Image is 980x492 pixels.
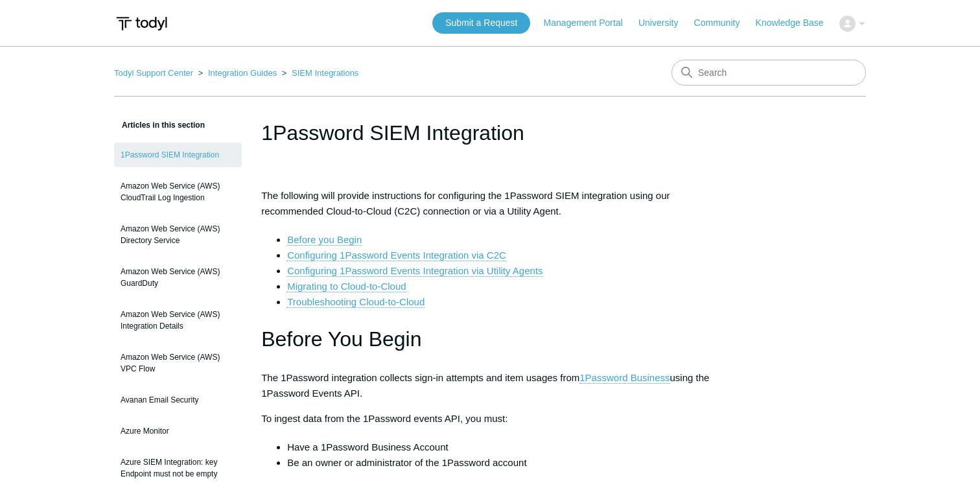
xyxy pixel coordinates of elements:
a: Avanan Email Security [114,388,242,412]
li: Todyl Support Center [114,68,196,78]
p: The following will provide instructions for configuring the 1Password SIEM integration using our ... [261,188,719,219]
img: Todyl Support Center Help Center home page [114,12,169,36]
h1: 1Password SIEM Integration [261,117,719,148]
h1: Before You Begin [261,323,719,356]
a: SIEM Integrations [292,68,358,78]
a: Before you Begin [287,234,362,246]
a: Integration Guides [208,68,277,78]
a: Amazon Web Service (AWS) VPC Flow [114,345,242,381]
a: Configuring 1Password Events Integration via Utility Agents [287,265,542,277]
a: Todyl Support Center [114,68,193,78]
a: Submit a Request [432,12,530,34]
a: Amazon Web Service (AWS) GuardDuty [114,259,242,296]
a: Management Portal [544,16,636,30]
a: Knowledge Base [756,16,837,30]
a: Migrating to Cloud-to-Cloud [287,281,406,292]
li: Integration Guides [196,68,279,78]
p: To ingest data from the 1Password events API, you must: [261,411,719,427]
a: Azure Monitor [114,419,242,443]
a: 1Password Business [579,372,670,384]
li: Have a 1Password Business Account [287,439,719,455]
input: Search [671,60,866,86]
li: Be an owner or administrator of the 1Password account [287,455,719,471]
a: University [638,16,691,30]
a: Configuring 1Password Events Integration via C2C [287,250,506,261]
a: Amazon Web Service (AWS) Integration Details [114,302,242,338]
a: 1Password SIEM Integration [114,143,242,167]
li: SIEM Integrations [279,68,359,78]
a: Amazon Web Service (AWS) Directory Service [114,217,242,253]
span: Articles in this section [114,121,205,130]
p: The 1Password integration collects sign-in attempts and item usages from using the 1Password Even... [261,370,719,401]
a: Community [694,16,753,30]
a: Troubleshooting Cloud-to-Cloud [287,296,425,308]
a: Azure SIEM Integration: key Endpoint must not be empty [114,450,242,486]
a: Amazon Web Service (AWS) CloudTrail Log Ingestion [114,174,242,210]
